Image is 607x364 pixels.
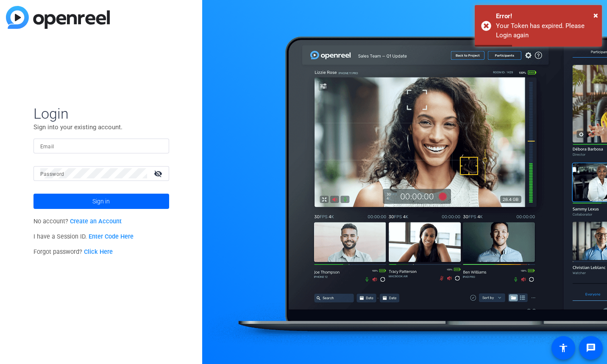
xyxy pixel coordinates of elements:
button: Sign in [33,194,169,209]
mat-icon: visibility_off [149,167,169,180]
mat-label: Password [40,171,64,177]
a: Click Here [84,248,113,256]
p: Sign into your existing account. [33,122,169,132]
span: Forgot password? [33,248,113,256]
mat-label: Email [40,144,54,150]
a: Create an Account [70,218,122,225]
div: Your Token has expired. Please Login again [496,21,596,40]
button: Close [593,9,598,22]
span: Login [33,105,169,122]
mat-icon: message [586,343,596,353]
div: Error! [496,11,596,21]
img: blue-gradient.svg [6,6,110,29]
span: No account? [33,218,122,225]
span: × [593,10,598,20]
mat-icon: accessibility [558,343,568,353]
span: Sign in [92,191,110,212]
input: Enter Email Address [40,141,162,151]
span: I have a Session ID. [33,233,134,240]
a: Enter Code Here [89,233,134,240]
